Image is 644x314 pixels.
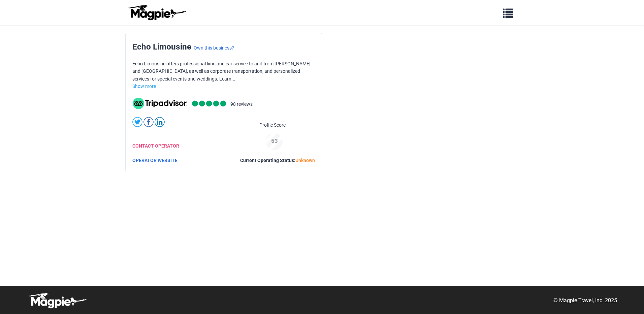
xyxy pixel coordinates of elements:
img: logo-ab69f6fb50320c5b225c76a69d11143b.png [127,4,187,21]
a: OPERATOR WEBSITE [132,158,178,163]
span: Profile Score [259,121,286,129]
span: Unknown [295,158,315,163]
a: Show more [132,84,156,89]
img: logo-white-d94fa1abed81b67a048b3d0f0ab5b955.png [27,292,88,309]
img: linkedin-round-01-4bc9326eb20f8e88ec4be7e8773b84b7.svg [155,117,165,127]
a: Own this business? [194,45,234,51]
p: © Magpie Travel, Inc. 2025 [553,296,617,305]
p: Echo Limousine offers professional limo and car service to and from [PERSON_NAME] and [GEOGRAPHIC... [132,60,315,83]
img: facebook-round-01-50ddc191f871d4ecdbe8252d2011563a.svg [143,117,154,127]
span: Echo Limousine [132,42,191,52]
img: tripadvisor_background-ebb97188f8c6c657a79ad20e0caa6051.svg [133,98,187,109]
img: twitter-round-01-cd1e625a8cae957d25deef6d92bf4839.svg [132,117,142,127]
div: 53 [263,136,286,146]
a: CONTACT OPERATOR [132,143,179,149]
div: Current Operating Status: [240,157,315,164]
li: 98 reviews [230,100,253,109]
